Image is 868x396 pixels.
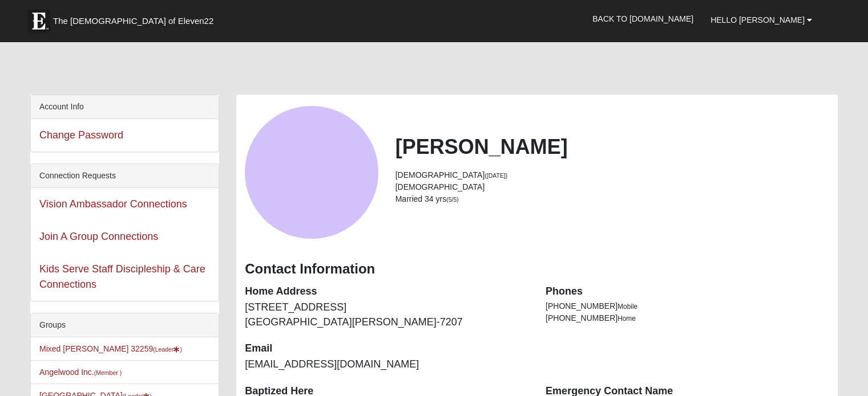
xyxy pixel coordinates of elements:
[31,164,219,188] div: Connection Requests
[245,300,528,329] dd: [STREET_ADDRESS] [GEOGRAPHIC_DATA][PERSON_NAME]-7207
[39,231,158,242] a: Join A Group Connections
[39,129,123,141] a: Change Password
[546,284,829,299] dt: Phones
[31,95,219,119] div: Account Info
[22,4,250,32] a: The [DEMOGRAPHIC_DATA] of Eleven22
[245,261,829,277] h3: Contact Information
[584,5,702,33] a: Back to [DOMAIN_NAME]
[245,341,528,356] dt: Email
[245,357,528,372] dd: [EMAIL_ADDRESS][DOMAIN_NAME]
[53,15,213,27] span: The [DEMOGRAPHIC_DATA] of Eleven22
[546,300,829,312] li: [PHONE_NUMBER]
[245,284,528,299] dt: Home Address
[395,193,829,205] li: Married 34 yrs
[702,6,821,34] a: Hello [PERSON_NAME]
[31,313,219,337] div: Groups
[617,315,636,322] span: Home
[395,181,829,193] li: [DEMOGRAPHIC_DATA]
[94,369,122,376] small: (Member )
[446,196,459,203] small: (5/5)
[39,263,205,290] a: Kids Serve Staff Discipleship & Care Connections
[395,169,829,181] li: [DEMOGRAPHIC_DATA]
[617,303,637,311] span: Mobile
[27,10,50,32] img: Eleven22 logo
[485,172,507,179] small: ([DATE])
[39,198,187,210] a: Vision Ambassador Connections
[153,346,182,353] small: (Leader )
[39,344,182,353] a: Mixed [PERSON_NAME] 32259(Leader)
[710,15,805,25] span: Hello [PERSON_NAME]
[546,312,829,324] li: [PHONE_NUMBER]
[245,106,378,239] a: View Fullsize Photo
[39,368,122,377] a: Angelwood Inc.(Member )
[395,134,829,159] h2: [PERSON_NAME]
